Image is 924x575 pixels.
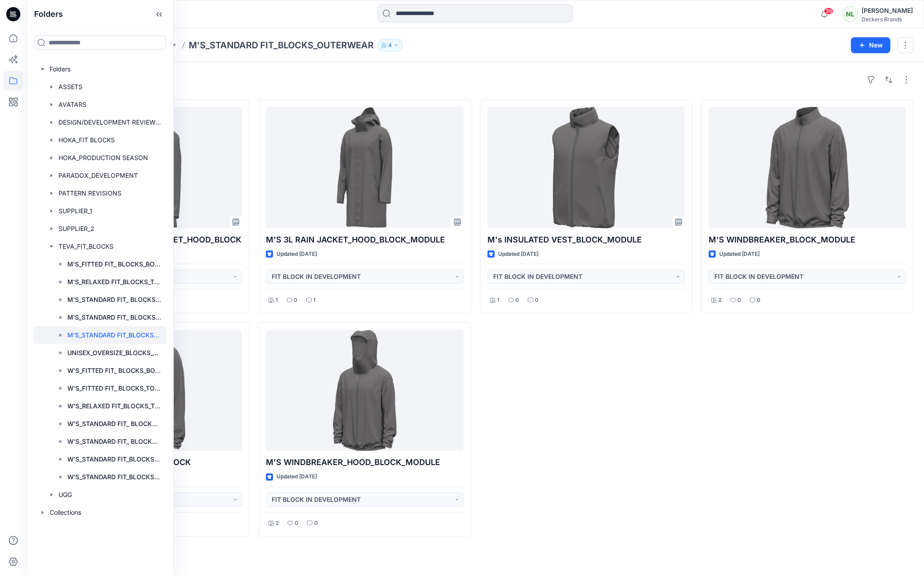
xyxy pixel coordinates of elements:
[67,365,161,376] p: W'S_FITTED FIT_ BLOCKS_BOTTOMS
[535,296,538,305] p: 0
[718,296,721,305] p: 2
[67,472,161,482] p: W'S_STANDARD FIT_BLOCKS_OUTERWEAR
[67,277,161,287] p: M'S_RELAXED FIT_BLOCKS_TOPS
[266,456,463,469] p: M'S WINDBREAKER_HOOD_BLOCK_MODULE
[719,250,760,259] p: Updated [DATE]
[851,37,890,53] button: New
[757,296,760,305] p: 0
[497,296,499,305] p: 1
[266,107,463,228] a: M'S 3L RAIN JACKET_HOOD_BLOCK_MODULE
[388,40,392,50] p: 4
[67,312,161,323] p: M'S_STANDARD FIT_ BLOCKS_TOPS
[862,16,913,23] div: Deckers Brands
[294,296,297,305] p: 0
[67,383,161,394] p: W'S_FITTED FIT_ BLOCKS_TOPS
[67,348,161,358] p: UNISEX_OVERSIZE_BLOCKS_TOPS
[709,107,906,228] a: M'S WINDBREAKER_BLOCK_MODULE
[498,250,538,259] p: Updated [DATE]
[377,39,403,51] button: 4
[515,296,519,305] p: 0
[276,519,279,528] p: 2
[487,107,685,228] a: M's INSULATED VEST_BLOCK_MODULE
[709,234,906,246] p: M'S WINDBREAKER_BLOCK_MODULE
[295,519,298,528] p: 0
[266,234,463,246] p: M'S 3L RAIN JACKET_HOOD_BLOCK_MODULE
[67,259,161,270] p: M'S_FITTED FIT_ BLOCKS_BOTTOMS
[67,436,161,447] p: W'S_STANDARD FIT_ BLOCKS_TOPS
[266,330,463,451] a: M'S WINDBREAKER_HOOD_BLOCK_MODULE
[737,296,741,305] p: 0
[862,5,913,16] div: [PERSON_NAME]
[277,472,317,481] p: Updated [DATE]
[842,6,858,22] div: NL
[67,454,161,465] p: W'S_STANDARD FIT_BLOCKS_DRESSES
[314,519,318,528] p: 0
[824,8,834,15] span: 36
[67,294,161,305] p: M'S_STANDARD FIT_ BLOCKS_BOTTOMS
[67,419,161,429] p: W'S_STANDARD FIT_ BLOCKS_BOTTOMS
[189,39,374,51] p: M'S_STANDARD FIT_BLOCKS_OUTERWEAR
[276,296,278,305] p: 1
[277,250,317,259] p: Updated [DATE]
[67,330,161,340] p: M'S_STANDARD FIT_BLOCKS_OUTERWEAR
[313,296,316,305] p: 1
[487,234,685,246] p: M's INSULATED VEST_BLOCK_MODULE
[67,401,161,411] p: W'S_RELAXED FIT_BLOCKS_TOPS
